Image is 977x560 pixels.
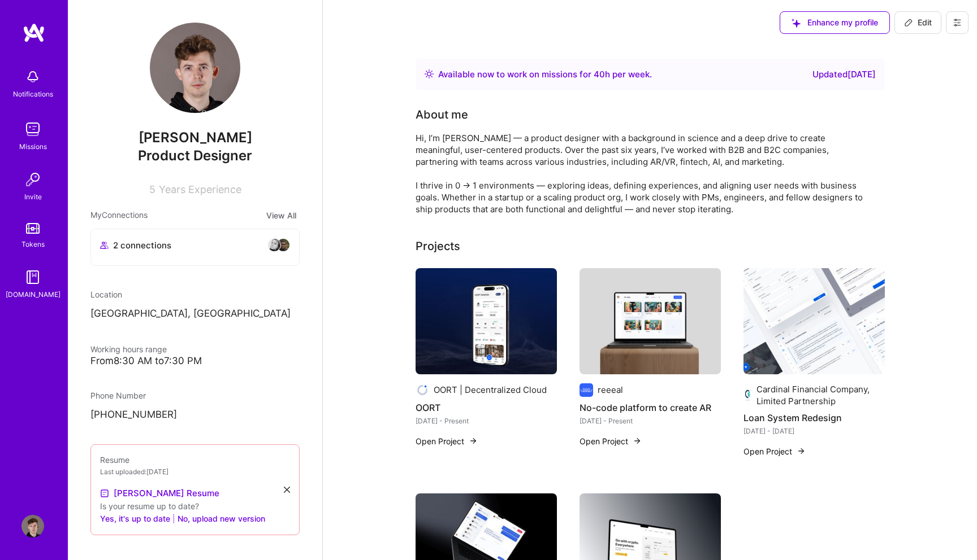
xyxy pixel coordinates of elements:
[580,268,721,374] img: No-code platform to create AR
[276,238,290,252] img: avatar
[21,238,45,250] div: Tokens
[416,415,557,427] div: [DATE] - Present
[797,447,806,456] img: arrow-right
[598,384,623,396] div: reeeal
[172,513,175,524] span: |
[19,515,47,537] a: User Avatar
[90,344,167,354] span: Working hours range
[469,436,478,445] img: arrow-right
[438,68,652,81] div: Available now to work on missions for h per week .
[792,19,801,28] i: icon SuggestedTeams
[580,383,593,397] img: Company logo
[780,11,890,34] button: Enhance my profile
[100,489,109,498] img: Resume
[580,415,721,427] div: [DATE] - Present
[416,400,557,415] h4: OORT
[100,466,290,478] div: Last uploaded: [DATE]
[21,118,44,141] img: teamwork
[434,384,547,396] div: OORT | Decentralized Cloud
[416,268,557,374] img: OORT
[150,23,240,113] img: User Avatar
[894,11,941,34] button: Edit
[416,132,868,215] div: Hi, I’m [PERSON_NAME] — a product designer with a background in science and a deep drive to creat...
[594,69,605,80] span: 40
[743,425,885,437] div: [DATE] - [DATE]
[24,191,42,203] div: Invite
[159,183,241,195] span: Years Experience
[425,69,434,78] img: Availability
[416,106,468,123] div: About me
[19,141,47,152] div: Missions
[263,209,300,222] button: View All
[743,445,806,457] button: Open Project
[90,408,300,422] p: [PHONE_NUMBER]
[13,88,53,100] div: Notifications
[284,487,290,493] i: icon Close
[90,229,300,266] button: 2 connectionsavataravatar
[100,487,219,500] a: [PERSON_NAME] Resume
[138,147,252,164] span: Product Designer
[149,183,155,195] span: 5
[21,65,44,88] img: bell
[90,129,300,146] span: [PERSON_NAME]
[416,238,460,255] div: Projects
[90,355,300,367] div: From 8:30 AM to 7:30 PM
[743,388,753,402] img: Company logo
[21,168,44,191] img: Invite
[21,515,44,537] img: User Avatar
[100,512,170,526] button: Yes, it's up to date
[743,268,885,374] img: Loan System Redesign
[267,238,281,252] img: avatar
[756,383,884,407] div: Cardinal Financial Company, Limited Partnership
[100,241,109,250] i: icon Collaborator
[90,391,146,400] span: Phone Number
[90,209,148,222] span: My Connections
[792,17,878,28] span: Enhance my profile
[416,435,478,447] button: Open Project
[904,17,932,28] span: Edit
[812,68,876,81] div: Updated [DATE]
[6,288,60,300] div: [DOMAIN_NAME]
[100,455,129,465] span: Resume
[23,23,45,43] img: logo
[633,436,642,445] img: arrow-right
[580,435,642,447] button: Open Project
[21,266,44,288] img: guide book
[416,383,429,397] img: Company logo
[100,500,290,512] div: Is your resume up to date?
[90,307,300,321] p: [GEOGRAPHIC_DATA], [GEOGRAPHIC_DATA]
[178,512,265,526] button: No, upload new version
[26,223,40,234] img: tokens
[113,239,171,251] span: 2 connections
[743,410,885,425] h4: Loan System Redesign
[580,400,721,415] h4: No-code platform to create AR
[90,288,300,300] div: Location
